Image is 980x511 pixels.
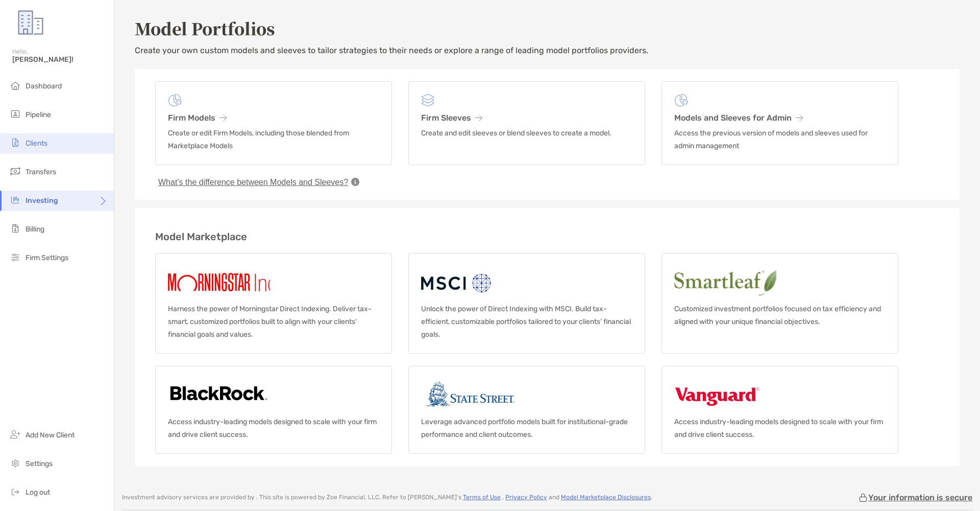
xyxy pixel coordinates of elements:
[674,303,886,328] p: Customized investment portfolios focused on tax efficiency and aligned with your unique financial...
[421,303,632,341] p: Unlock the power of Direct Indexing with MSCI. Build tax-efficient, customizable portfolios tailo...
[168,113,379,123] h3: Firm Models
[421,127,632,140] p: Create and edit sleeves or blend sleeves to create a model.
[561,494,651,501] a: Model Marketplace Disclosures
[408,366,645,454] a: State streetLeverage advanced portfolio models built for institutional-grade performance and clie...
[26,110,51,119] span: Pipeline
[122,494,652,501] p: Investment advisory services are provided by . This site is powered by Zoe Financial, LLC. Refer ...
[26,139,47,148] span: Clients
[26,431,75,439] span: Add New Client
[135,16,960,40] h2: Model Portfolios
[674,113,886,123] h3: Models and Sleeves for Admin
[26,225,44,234] span: Billing
[155,253,392,354] a: MorningstarHarness the power of Morningstar Direct Indexing. Deliver tax-smart, customized portfo...
[868,493,972,502] p: Your information is secure
[26,488,50,497] span: Log out
[674,415,886,441] p: Access industry-leading models designed to scale with your firm and drive client success.
[661,366,898,454] a: VanguardAccess industry-leading models designed to scale with your firm and drive client success.
[9,194,21,206] img: investing icon
[155,81,392,165] a: Firm ModelsCreate or edit Firm Models, including those blended from Marketplace Models
[421,266,493,298] img: MSCI
[421,379,519,411] img: State street
[26,459,53,468] span: Settings
[9,222,21,235] img: billing icon
[661,81,898,165] a: Models and Sleeves for AdminAccess the previous version of models and sleeves used for admin mana...
[168,415,379,441] p: Access industry-leading models designed to scale with your firm and drive client success.
[168,379,269,411] img: Blackrock
[9,108,21,120] img: pipeline icon
[421,113,632,123] h3: Firm Sleeves
[12,55,108,64] span: [PERSON_NAME]!
[12,4,49,41] img: Zoe Logo
[26,82,62,90] span: Dashboard
[9,165,21,177] img: transfers icon
[135,44,960,57] p: Create your own custom models and sleeves to tailor strategies to their needs or explore a range ...
[168,266,311,298] img: Morningstar
[661,253,898,354] a: SmartleafCustomized investment portfolios focused on tax efficiency and aligned with your unique ...
[168,303,379,341] p: Harness the power of Morningstar Direct Indexing. Deliver tax-smart, customized portfolios built ...
[9,428,21,440] img: add_new_client icon
[408,81,645,165] a: Firm SleevesCreate and edit sleeves or blend sleeves to create a model.
[421,415,632,441] p: Leverage advanced portfolio models built for institutional-grade performance and client outcomes.
[463,494,501,501] a: Terms of Use
[9,251,21,263] img: firm-settings icon
[9,136,21,149] img: clients icon
[505,494,547,501] a: Privacy Policy
[408,253,645,354] a: MSCIUnlock the power of Direct Indexing with MSCI. Build tax-efficient, customizable portfolios t...
[674,266,862,298] img: Smartleaf
[674,379,760,411] img: Vanguard
[26,168,56,176] span: Transfers
[155,177,351,188] button: What’s the difference between Models and Sleeves?
[9,457,21,469] img: settings icon
[155,230,939,243] h3: Model Marketplace
[674,127,886,152] p: Access the previous version of models and sleeves used for admin management
[155,366,392,454] a: BlackrockAccess industry-leading models designed to scale with your firm and drive client success.
[9,485,21,498] img: logout icon
[26,253,68,262] span: Firm Settings
[168,127,379,152] p: Create or edit Firm Models, including those blended from Marketplace Models
[26,196,58,205] span: Investing
[9,79,21,91] img: dashboard icon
